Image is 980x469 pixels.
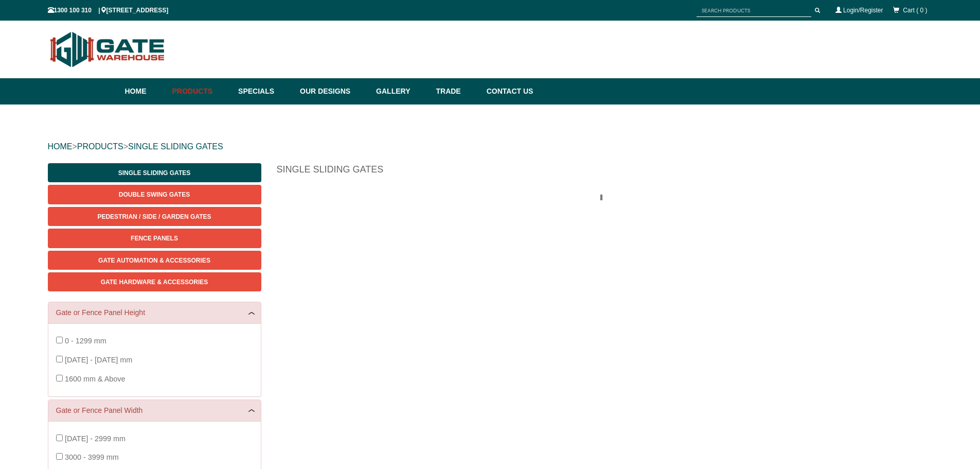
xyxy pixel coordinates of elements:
[697,4,811,17] input: SEARCH PRODUCTS
[125,78,167,105] a: Home
[482,78,533,105] a: Contact Us
[903,7,927,14] span: Cart ( 0 )
[131,235,178,242] span: Fence Panels
[371,78,431,105] a: Gallery
[56,307,253,318] a: Gate or Fence Panel Height
[48,229,261,248] a: Fence Panels
[600,195,609,200] img: please_wait.gif
[56,405,253,416] a: Gate or Fence Panel Width
[119,191,190,198] span: Double Swing Gates
[97,213,211,220] span: Pedestrian / Side / Garden Gates
[277,163,933,181] h1: Single Sliding Gates
[48,163,261,182] a: Single Sliding Gates
[65,435,126,443] span: [DATE] - 2999 mm
[167,78,234,105] a: Products
[77,142,123,151] a: PRODUCTS
[843,7,883,14] a: Login/Register
[48,251,261,270] a: Gate Automation & Accessories
[48,272,261,291] a: Gate Hardware & Accessories
[128,142,223,151] a: SINGLE SLIDING GATES
[65,337,106,345] span: 0 - 1299 mm
[65,356,132,364] span: [DATE] - [DATE] mm
[48,142,73,151] a: HOME
[48,7,169,14] span: 1300 100 310 | [STREET_ADDRESS]
[98,257,210,264] span: Gate Automation & Accessories
[48,130,933,163] div: > >
[101,279,208,286] span: Gate Hardware & Accessories
[65,453,119,461] span: 3000 - 3999 mm
[431,78,481,105] a: Trade
[48,26,168,73] img: Gate Warehouse
[233,78,295,105] a: Specials
[48,185,261,204] a: Double Swing Gates
[118,169,190,177] span: Single Sliding Gates
[295,78,371,105] a: Our Designs
[48,207,261,226] a: Pedestrian / Side / Garden Gates
[65,375,126,383] span: 1600 mm & Above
